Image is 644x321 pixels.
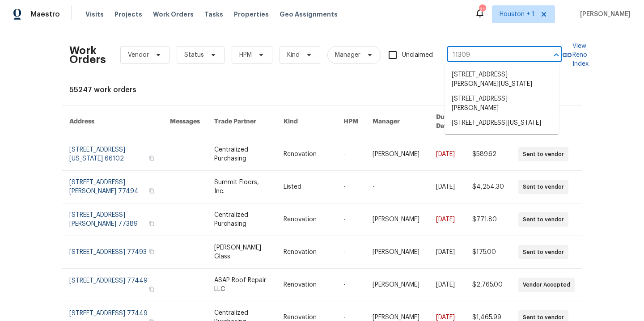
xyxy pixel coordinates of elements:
th: Trade Partner [207,106,277,138]
span: Kind [287,51,300,59]
td: Renovation [276,203,336,236]
th: HPM [336,106,365,138]
button: Copy Address [148,220,156,228]
button: Close [550,49,563,61]
td: Summit Floors, Inc. [207,171,277,203]
td: - [336,171,365,203]
td: Centralized Purchasing [207,138,277,171]
span: Visits [85,10,104,19]
input: Enter in an address [447,48,537,62]
span: Unclaimed [402,51,433,60]
span: Work Orders [153,10,194,19]
span: Vendor [128,51,149,59]
span: Maestro [30,10,60,19]
td: - [336,236,365,269]
th: Kind [276,106,336,138]
span: Projects [114,10,142,19]
span: Tasks [204,11,223,17]
td: - [336,269,365,301]
th: Address [62,106,163,138]
button: Copy Address [148,154,156,162]
a: View Reno Index [562,42,589,68]
td: [PERSON_NAME] [365,138,428,171]
h2: Work Orders [69,46,106,64]
li: [STREET_ADDRESS][PERSON_NAME] [445,92,559,116]
span: HPM [239,51,252,59]
td: Centralized Purchasing [207,203,277,236]
li: [STREET_ADDRESS][US_STATE] [445,116,559,131]
td: [PERSON_NAME] [365,236,428,269]
span: Geo Assignments [280,10,338,19]
td: Renovation [276,269,336,301]
td: [PERSON_NAME] Glass [207,236,277,269]
th: Manager [365,106,428,138]
button: Copy Address [148,187,156,195]
button: Copy Address [148,285,156,293]
span: Properties [234,10,269,19]
th: Due Date [429,106,465,138]
td: - [336,138,365,171]
td: [PERSON_NAME] [365,269,428,301]
li: [STREET_ADDRESS][PERSON_NAME][US_STATE] [445,68,559,92]
span: Manager [335,51,360,59]
div: 21 [479,5,485,14]
th: Messages [163,106,207,138]
td: Listed [276,171,336,203]
span: Status [184,51,204,59]
span: [PERSON_NAME] [576,10,631,19]
td: Renovation [276,236,336,269]
td: - [365,171,428,203]
td: ASAP Roof Repair LLC [207,269,277,301]
td: - [336,203,365,236]
button: Copy Address [148,248,156,256]
div: 55247 work orders [69,85,575,94]
td: [PERSON_NAME] [365,203,428,236]
td: Renovation [276,138,336,171]
span: Houston + 1 [500,10,534,19]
